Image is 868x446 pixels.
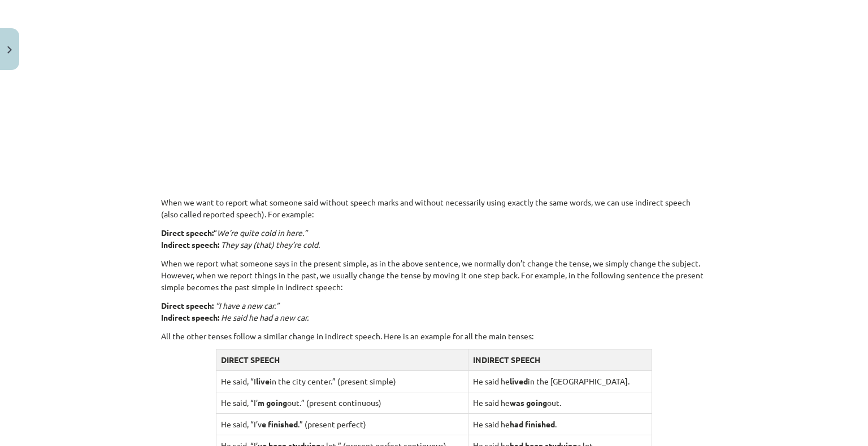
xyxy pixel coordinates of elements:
strong: Indirect speech: [161,312,219,322]
strong: live [256,376,270,386]
strong: lived [510,376,528,386]
strong: Direct speech: [161,228,214,238]
strong: e finished [262,419,298,429]
em: They say (that) they’re cold. [221,239,320,250]
td: He said he in the [GEOGRAPHIC_DATA]. [468,370,652,392]
td: He said, “I’v .” (present perfect) [216,413,468,435]
strong: had finished [510,419,555,429]
em: We’re quite cold in here.” [217,228,307,238]
strong: m going [258,397,287,408]
img: icon-close-lesson-0947bae3869378f0d4975bcd49f059093ad1ed9edebbc8119c70593378902aed.svg [7,46,12,54]
p: When we want to report what someone said without speech marks and without necessarily using exact... [161,196,707,220]
td: He said he out. [468,392,652,413]
strong: Direct speech: [161,300,214,311]
td: DIRECT SPEECH [216,349,468,370]
strong: Indirect speech: [161,239,219,250]
p: All the other tenses follow a similar change in indirect speech. Here is an example for all the m... [161,330,707,342]
td: He said, “I’ out.” (present continuous) [216,392,468,413]
em: He said he had a new car. [221,312,309,322]
p: When we report what someone says in the present simple, as in the above sentence, we normally don... [161,257,707,293]
p: “ [161,227,707,251]
td: INDIRECT SPEECH [468,349,652,370]
td: He said he . [468,413,652,435]
em: “I have a new car.” [215,300,279,311]
strong: was going [510,397,547,408]
td: He said, “I in the city center.” (present simple) [216,370,468,392]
